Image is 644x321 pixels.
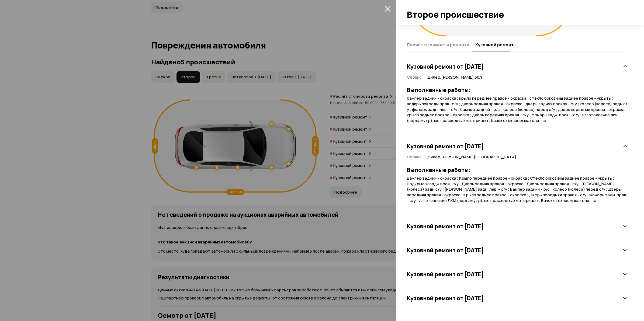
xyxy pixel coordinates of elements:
[407,223,484,230] h3: Кузовной ремонт от [DATE]
[407,271,484,278] h3: Кузовной ремонт от [DATE]
[407,42,469,47] span: Расчёт стоимости ремонта
[407,95,627,123] span: бампер задний - окраска ; крыло переднее правое - окраска ; стекло боковины заднее правое - укрыт...
[407,175,627,203] span: Бампер задний - окраска ; Крыло переднее правое - окраска ; Стекло боковины заднее правое - укрыт...
[407,295,484,302] h3: Кузовной ремонт от [DATE]
[427,154,516,160] span: Дилер , [PERSON_NAME][GEOGRAPHIC_DATA]
[407,63,484,70] h3: Кузовной ремонт от [DATE]
[383,4,392,13] button: закрыть
[427,75,482,80] span: Дилер , [PERSON_NAME] обл
[407,143,484,150] h3: Кузовной ремонт от [DATE]
[475,42,514,47] span: Кузовной ремонт
[407,86,628,93] h3: Выполненные работы:
[407,74,423,80] span: Сервис :
[407,247,484,254] h3: Кузовной ремонт от [DATE]
[407,154,423,160] span: Сервис :
[407,166,628,173] h3: Выполненные работы:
